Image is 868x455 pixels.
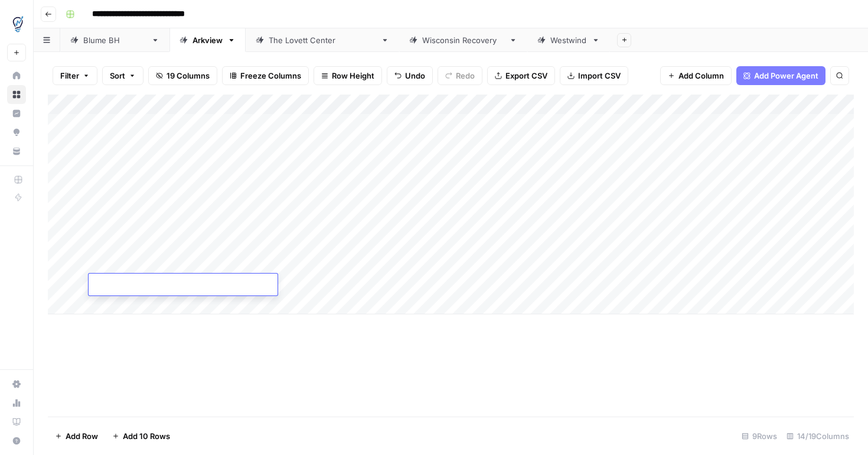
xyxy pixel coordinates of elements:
[60,28,169,52] a: [PERSON_NAME]
[560,66,628,85] button: Import CSV
[148,66,217,85] button: 19 Columns
[110,70,125,82] span: Sort
[754,70,818,82] span: Add Power Agent
[48,427,105,446] button: Add Row
[53,66,97,85] button: Filter
[102,66,143,85] button: Sort
[7,412,26,431] a: Learning Hub
[736,66,825,85] button: Add Power Agent
[7,142,26,161] a: Your Data
[7,123,26,142] a: Opportunities
[456,70,475,82] span: Redo
[332,70,374,82] span: Row Height
[167,70,210,82] span: 19 Columns
[737,427,782,446] div: 9 Rows
[240,70,301,82] span: Freeze Columns
[405,70,425,82] span: Undo
[7,394,26,412] a: Usage
[7,375,26,394] a: Settings
[438,66,482,85] button: Redo
[578,70,621,82] span: Import CSV
[83,34,146,46] div: [PERSON_NAME]
[314,66,382,85] button: Row Height
[123,430,170,442] span: Add 10 Rows
[7,14,28,35] img: TDI Content Team Logo
[550,34,587,46] div: Westwind
[269,34,376,46] div: The [PERSON_NAME] Center
[7,104,26,123] a: Insights
[7,66,26,85] a: Home
[66,430,98,442] span: Add Row
[678,70,724,82] span: Add Column
[487,66,555,85] button: Export CSV
[60,70,79,82] span: Filter
[505,70,547,82] span: Export CSV
[660,66,732,85] button: Add Column
[422,34,504,46] div: [US_STATE] Recovery
[399,28,527,52] a: [US_STATE] Recovery
[782,427,854,446] div: 14/19 Columns
[7,85,26,104] a: Browse
[222,66,309,85] button: Freeze Columns
[105,427,177,446] button: Add 10 Rows
[527,28,610,52] a: Westwind
[246,28,399,52] a: The [PERSON_NAME] Center
[192,34,223,46] div: Arkview
[387,66,433,85] button: Undo
[7,431,26,450] button: Help + Support
[7,9,26,39] button: Workspace: TDI Content Team
[169,28,246,52] a: Arkview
